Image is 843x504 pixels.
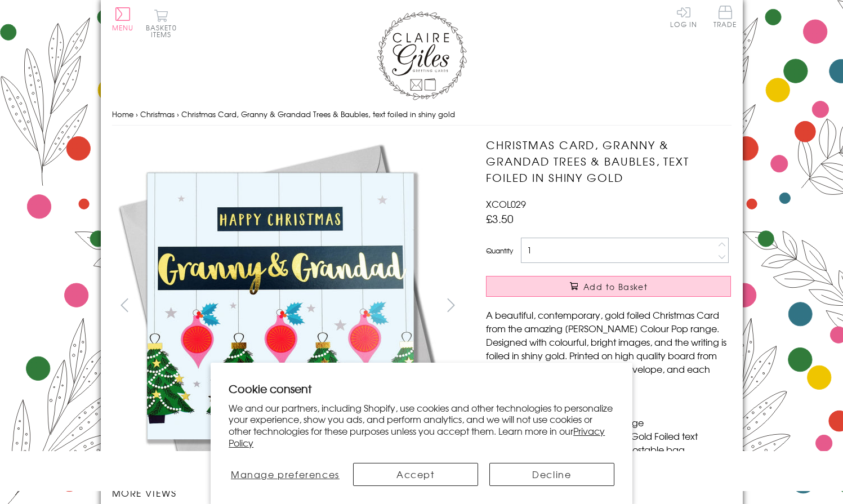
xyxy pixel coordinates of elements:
[140,109,175,119] a: Christmas
[486,197,526,211] span: XCOL029
[151,23,177,39] span: 0 items
[438,292,463,318] button: next
[146,9,177,38] button: Basket0 items
[112,292,137,318] button: prev
[229,424,605,449] a: Privacy Policy
[112,109,133,119] a: Home
[713,6,737,30] a: Trade
[377,11,467,100] img: Claire Giles Greetings Cards
[583,281,648,292] span: Add to Basket
[136,109,138,119] span: ›
[353,463,478,486] button: Accept
[229,381,614,396] h2: Cookie consent
[486,211,514,226] span: £3.50
[486,308,731,389] p: A beautiful, contemporary, gold foiled Christmas Card from the amazing [PERSON_NAME] Colour Pop r...
[112,23,134,33] span: Menu
[112,7,134,31] button: Menu
[486,246,513,256] label: Quantity
[229,463,341,486] button: Manage preferences
[112,486,464,499] h3: More views
[111,137,449,475] img: Christmas Card, Granny & Grandad Trees & Baubles, text foiled in shiny gold
[463,137,801,475] img: Christmas Card, Granny & Grandad Trees & Baubles, text foiled in shiny gold
[231,467,340,481] span: Manage preferences
[486,137,731,185] h1: Christmas Card, Granny & Grandad Trees & Baubles, text foiled in shiny gold
[181,109,455,119] span: Christmas Card, Granny & Grandad Trees & Baubles, text foiled in shiny gold
[112,103,732,126] nav: breadcrumbs
[670,6,697,28] a: Log In
[486,276,731,297] button: Add to Basket
[713,6,737,28] span: Trade
[177,109,179,119] span: ›
[229,402,614,449] p: We and our partners, including Shopify, use cookies and other technologies to personalize your ex...
[489,463,614,486] button: Decline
